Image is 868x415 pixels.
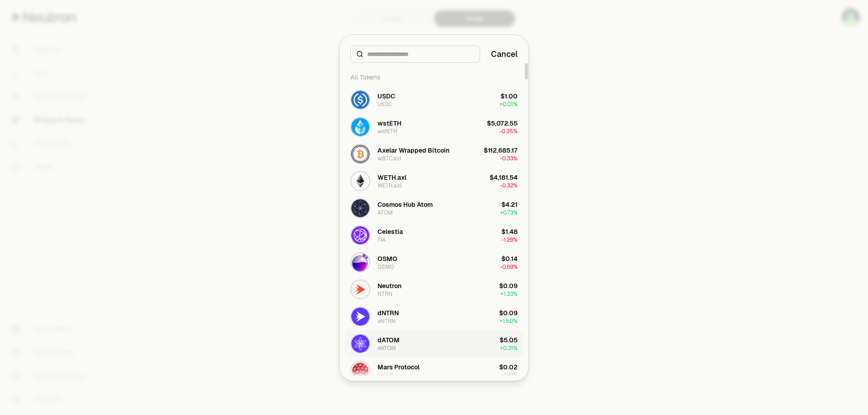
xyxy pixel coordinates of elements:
div: $1.00 [500,92,518,101]
span: + 1.97% [501,372,518,379]
img: USDC Logo [351,91,369,109]
span: -0.32% [500,182,518,189]
span: + 1.50% [500,317,518,325]
img: WETH.axl Logo [351,172,369,190]
span: + 0.01% [500,101,518,108]
div: wBTC.axl [377,155,401,162]
span: -1.28% [501,236,518,243]
button: MARS LogoMars ProtocolMARS$0.02+1.97% [345,357,523,384]
span: -0.35% [500,128,518,135]
div: $5.05 [500,336,518,345]
span: -0.33% [500,155,518,162]
div: Cosmos Hub Atom [377,200,433,209]
div: Axelar Wrapped Bitcoin [377,146,449,155]
img: MARS Logo [351,362,369,380]
button: NTRN LogoNeutronNTRN$0.09+1.33% [345,276,523,303]
div: dATOM [377,345,396,352]
div: $0.14 [501,254,518,263]
div: dNTRN [377,308,399,317]
img: wBTC.axl Logo [351,145,369,163]
img: wstETH Logo [351,118,369,136]
img: OSMO Logo [351,253,369,271]
div: OSMO [377,263,394,270]
span: + 0.31% [500,345,518,352]
div: Neutron [377,281,401,290]
div: wstETH [377,128,397,135]
div: $4.21 [501,200,518,209]
div: OSMO [377,254,397,263]
img: dATOM Logo [351,335,369,353]
div: $5,072.55 [487,119,518,128]
span: + 0.73% [500,209,518,216]
button: Cancel [491,48,518,61]
img: dNTRN Logo [351,308,369,326]
div: wstETH [377,119,401,128]
button: TIA LogoCelestiaTIA$1.48-1.28% [345,222,523,249]
div: USDC [377,101,392,108]
button: dNTRN LogodNTRNdNTRN$0.09+1.50% [345,303,523,330]
div: $0.02 [499,363,518,372]
div: WETH.axl [377,173,406,182]
button: WETH.axl LogoWETH.axlWETH.axl$4,181.54-0.32% [345,168,523,195]
span: + 1.33% [500,290,518,298]
div: MARS [377,372,393,379]
button: wstETH LogowstETHwstETH$5,072.55-0.35% [345,113,523,140]
div: $112,685.17 [484,146,518,155]
div: dATOM [377,336,400,345]
div: dNTRN [377,317,396,325]
div: TIA [377,236,386,243]
span: -0.69% [500,263,518,270]
div: NTRN [377,290,392,298]
button: dATOM LogodATOMdATOM$5.05+0.31% [345,330,523,357]
img: NTRN Logo [351,280,369,298]
div: USDC [377,92,395,101]
img: ATOM Logo [351,199,369,217]
div: $0.09 [499,281,518,290]
div: $0.09 [499,308,518,317]
button: OSMO LogoOSMOOSMO$0.14-0.69% [345,249,523,276]
div: Celestia [377,227,403,236]
button: USDC LogoUSDCUSDC$1.00+0.01% [345,86,523,113]
button: wBTC.axl LogoAxelar Wrapped BitcoinwBTC.axl$112,685.17-0.33% [345,140,523,168]
div: WETH.axl [377,182,401,189]
div: $4,181.54 [490,173,518,182]
div: Mars Protocol [377,363,420,372]
div: $1.48 [501,227,518,236]
div: ATOM [377,209,393,216]
button: ATOM LogoCosmos Hub AtomATOM$4.21+0.73% [345,195,523,222]
div: All Tokens [345,68,523,86]
img: TIA Logo [351,226,369,244]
